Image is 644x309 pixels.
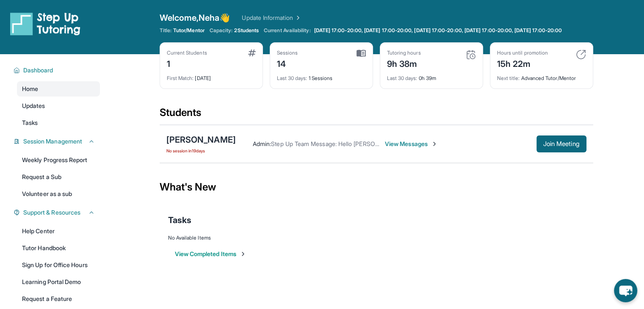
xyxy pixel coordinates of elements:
a: Update Information [242,14,301,22]
img: logo [10,12,80,36]
span: 2 Students [234,27,259,34]
span: Current Availability: [264,27,310,34]
a: [DATE] 17:00-20:00, [DATE] 17:00-20:00, [DATE] 17:00-20:00, [DATE] 17:00-20:00, [DATE] 17:00-20:00 [312,27,564,34]
img: card [576,50,586,60]
span: Next title : [497,75,520,81]
span: Support & Resources [23,208,80,217]
span: Last 30 days : [387,75,417,81]
div: No Available Items [168,235,585,241]
a: Request a Feature [17,291,100,306]
div: Sessions [277,50,298,56]
div: Advanced Tutor/Mentor [497,70,586,82]
div: 1 [167,56,207,70]
div: Hours until promotion [497,50,548,56]
a: Request a Sub [17,169,100,185]
div: 9h 38m [387,56,421,70]
span: Home [22,85,38,93]
span: Session Management [23,137,82,146]
span: Join Meeting [543,141,580,146]
div: [DATE] [167,70,256,82]
div: What's New [160,168,593,206]
button: Support & Resources [20,208,95,217]
span: Capacity: [210,27,233,34]
div: Students [160,106,593,124]
div: Tutoring hours [387,50,421,56]
div: Current Students [167,50,207,56]
img: Chevron-Right [431,141,438,147]
a: Updates [17,98,100,113]
div: 14 [277,56,298,70]
a: Learning Portal Demo [17,274,100,290]
span: Admin : [253,140,271,147]
span: View Messages [385,140,438,148]
div: 0h 39m [387,70,476,82]
button: Dashboard [20,66,95,74]
img: card [248,50,256,56]
span: Updates [22,102,45,110]
a: Sign Up for Office Hours [17,257,100,273]
span: Last 30 days : [277,75,307,81]
a: Volunteer as a sub [17,186,100,201]
span: Tasks [168,214,191,226]
div: 1 Sessions [277,70,366,82]
img: Chevron Right [293,14,301,22]
a: Help Center [17,223,100,239]
button: View Completed Items [175,250,246,258]
span: First Match : [167,75,194,81]
span: Dashboard [23,66,53,74]
a: Weekly Progress Report [17,152,100,168]
button: Join Meeting [536,135,586,152]
span: Tutor/Mentor [173,27,205,34]
button: Session Management [20,137,95,146]
span: No session in 19 days [166,147,236,154]
span: [DATE] 17:00-20:00, [DATE] 17:00-20:00, [DATE] 17:00-20:00, [DATE] 17:00-20:00, [DATE] 17:00-20:00 [314,27,562,34]
img: card [357,50,366,57]
span: Welcome, Neha 👋 [160,12,230,24]
img: card [466,50,476,60]
button: chat-button [614,279,637,302]
div: 15h 22m [497,56,548,70]
a: Tasks [17,115,100,130]
span: Title: [160,27,171,34]
a: Tutor Handbook [17,240,100,256]
a: Home [17,81,100,97]
span: Tasks [22,119,38,127]
div: [PERSON_NAME] [166,134,236,146]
